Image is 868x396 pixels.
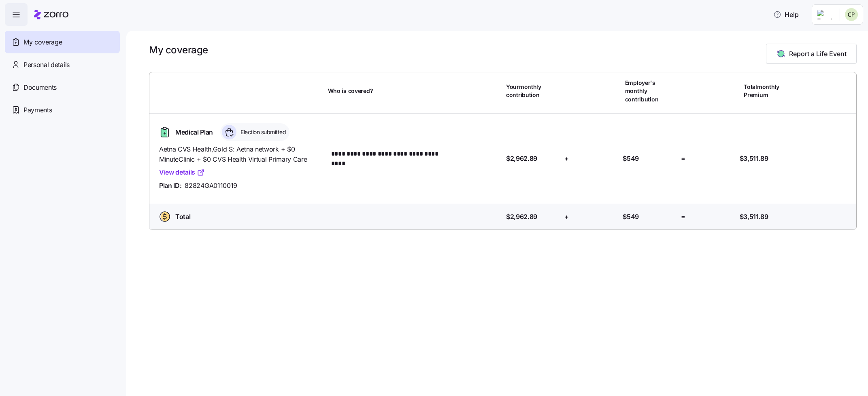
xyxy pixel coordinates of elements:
span: $549 [623,154,639,164]
img: Employer logo [817,10,833,19]
a: My coverage [5,31,120,53]
span: + [564,154,569,164]
span: Payments [23,105,52,115]
span: Report a Life Event [789,49,847,59]
span: $3,511.89 [740,212,768,222]
span: Total monthly Premium [744,83,797,99]
span: = [681,212,685,222]
h1: My coverage [149,44,208,56]
span: Plan ID: [159,181,181,191]
span: Employer's monthly contribution [625,79,678,103]
button: Help [767,6,805,23]
span: $3,511.89 [740,154,768,164]
img: edee490aa30503d67d9cfe6ae8cb88a3 [845,8,858,21]
span: Help [773,10,799,19]
span: Documents [23,82,57,93]
span: = [681,154,685,164]
a: Documents [5,76,120,99]
a: View details [159,167,205,177]
span: Election submitted [238,128,286,136]
a: Payments [5,99,120,121]
span: Medical Plan [175,127,213,137]
span: Your monthly contribution [506,83,559,99]
span: $2,962.89 [506,212,537,222]
span: My coverage [23,37,62,47]
button: Report a Life Event [766,44,857,64]
a: Personal details [5,53,120,76]
span: Personal details [23,60,70,70]
span: + [564,212,569,222]
span: Aetna CVS Health , Gold S: Aetna network + $0 MinuteClinic + $0 CVS Health Virtual Primary Care [159,144,321,164]
span: $2,962.89 [506,154,537,164]
span: 82824GA0110019 [185,181,237,191]
span: Who is covered? [328,87,373,95]
span: Total [175,212,190,222]
span: $549 [623,212,639,222]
